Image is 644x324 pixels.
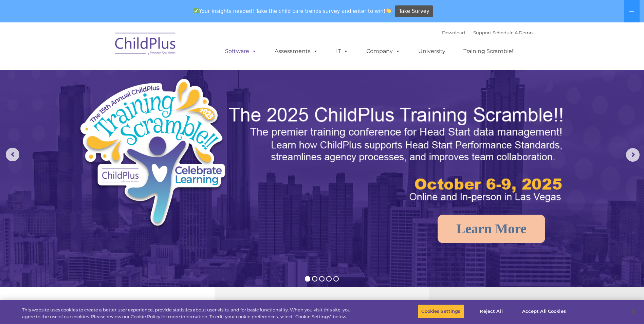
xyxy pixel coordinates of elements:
span: Take Survey [399,5,429,17]
a: Software [218,44,263,58]
span: Your insights needed! Take the child care trends survey and enter to win! [191,4,394,18]
font: | [442,30,533,35]
a: University [411,44,452,58]
button: Accept All Cookies [518,304,570,319]
a: Support [473,30,491,35]
span: Last name [94,45,115,50]
span: Phone number [94,73,123,78]
button: Cookies Settings [418,304,464,319]
img: ✅ [194,8,199,13]
a: Company [360,44,407,58]
a: Schedule A Demo [493,30,533,35]
a: Assessments [268,44,325,58]
img: 👏 [386,8,391,13]
a: Take Survey [395,5,433,17]
a: IT [329,44,355,58]
button: Close [626,304,641,319]
div: This website uses cookies to create a better user experience, provide statistics about user visit... [22,307,354,320]
a: Download [442,30,465,35]
img: ChildPlus by Procare Solutions [112,28,180,62]
a: Training Scramble!! [457,44,521,58]
button: Reject All [470,304,513,319]
a: Learn More [438,215,545,243]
